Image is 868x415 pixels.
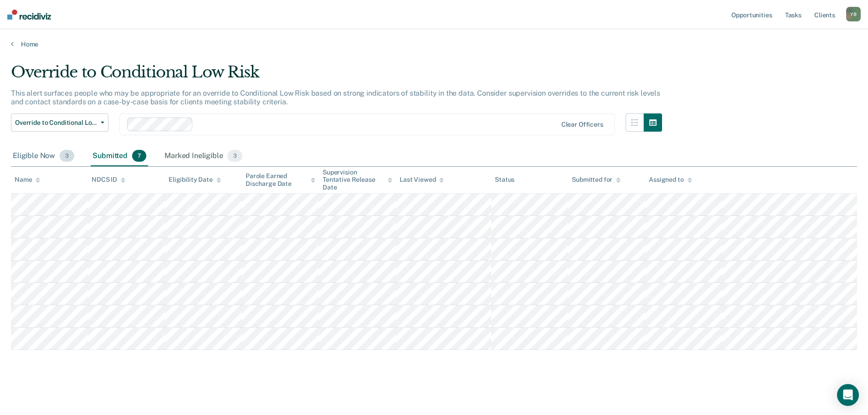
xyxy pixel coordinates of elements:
[227,150,242,162] span: 3
[649,176,692,184] div: Assigned to
[572,176,621,184] div: Submitted for
[846,7,861,21] div: Y B
[132,150,146,162] span: 7
[91,146,148,166] div: Submitted7
[92,176,125,184] div: NDCS ID
[7,10,51,20] img: Recidiviz
[11,40,857,48] a: Home
[495,176,514,184] div: Status
[400,176,444,184] div: Last Viewed
[323,169,392,191] div: Supervision Tentative Release Date
[15,119,97,127] span: Override to Conditional Low Risk
[11,63,662,89] div: Override to Conditional Low Risk
[60,150,74,162] span: 3
[11,146,76,166] div: Eligible Now3
[561,121,603,128] div: Clear officers
[169,176,221,184] div: Eligibility Date
[846,7,861,21] button: YB
[11,113,108,132] button: Override to Conditional Low Risk
[246,172,315,188] div: Parole Earned Discharge Date
[837,384,859,406] div: Open Intercom Messenger
[163,146,244,166] div: Marked Ineligible3
[11,89,660,106] p: This alert surfaces people who may be appropriate for an override to Conditional Low Risk based o...
[15,176,40,184] div: Name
